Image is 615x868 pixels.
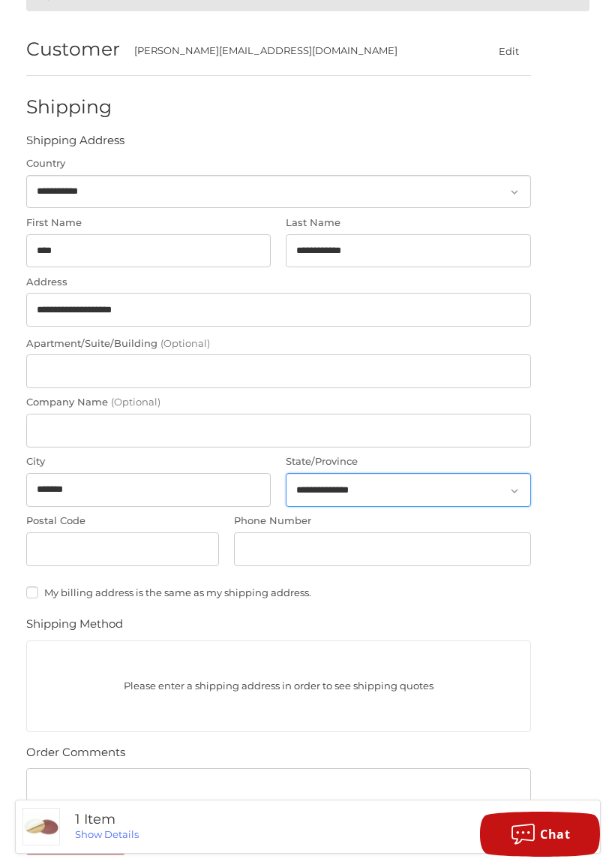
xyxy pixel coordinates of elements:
[286,454,531,469] label: State/Province
[26,95,114,119] h2: Shipping
[26,132,124,156] legend: Shipping Address
[26,215,271,231] label: First Name
[26,336,531,351] label: Apartment/Suite/Building
[75,828,139,840] a: Show Details
[26,616,123,640] legend: Shipping Method
[26,514,220,529] label: Postal Code
[487,40,531,62] button: Edit
[75,811,334,828] h3: 1 Item
[111,396,160,408] small: (Optional)
[26,454,271,469] label: City
[134,44,458,59] div: [PERSON_NAME][EMAIL_ADDRESS][DOMAIN_NAME]
[26,586,531,598] label: My billing address is the same as my shipping address.
[27,671,530,701] p: Please enter a shipping address in order to see shipping quotes
[480,812,600,857] button: Chat
[26,744,125,768] legend: Order Comments
[334,815,592,838] h3: $38.57
[23,809,59,845] img: 12" Cloth Backed Peel and Stick Aluminum Oxide PSA Disc - 10 Pack
[286,215,531,231] label: Last Name
[26,395,531,410] label: Company Name
[540,826,570,842] span: Chat
[234,514,531,529] label: Phone Number
[26,275,531,290] label: Address
[26,38,120,61] h2: Customer
[160,337,210,349] small: (Optional)
[26,156,531,171] label: Country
